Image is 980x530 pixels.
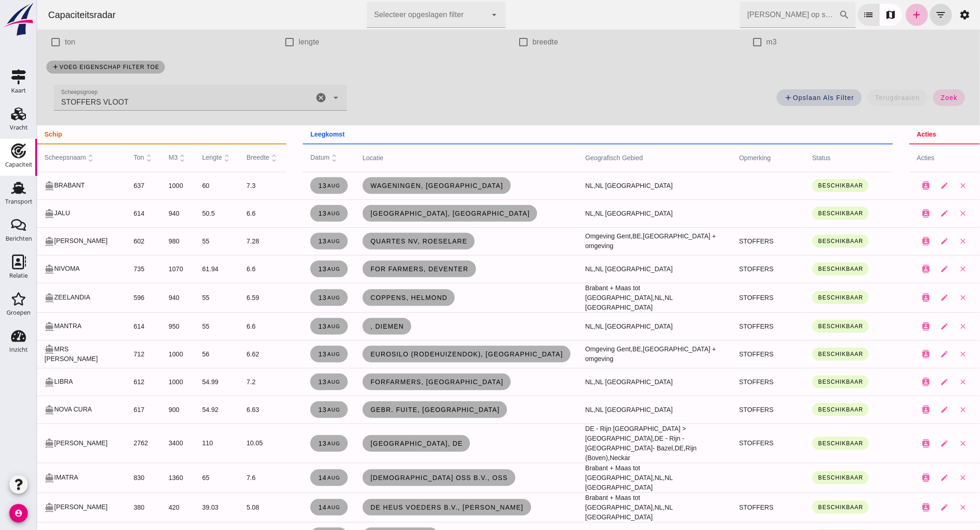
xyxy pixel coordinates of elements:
[548,284,618,301] span: Brabant + Maas tot [GEOGRAPHIC_DATA],
[904,378,912,386] i: edit
[873,125,943,144] th: acties
[781,474,826,481] span: Beschikbaar
[826,9,837,20] i: list
[7,503,17,512] i: directions_boat
[158,227,202,255] td: 55
[89,340,125,368] td: 712
[7,405,82,415] div: NOVA CURA
[904,474,912,482] i: edit
[904,503,912,511] i: edit
[559,406,636,413] span: NL [GEOGRAPHIC_DATA]
[15,63,22,70] i: add
[596,232,606,240] span: BE,
[124,396,157,424] td: 900
[548,323,559,330] span: NL,
[7,322,17,331] i: directions_boat
[775,207,832,220] button: Beschikbaar
[7,438,17,448] i: directions_boat
[326,374,474,390] a: ForFarmers, [GEOGRAPHIC_DATA]
[548,444,660,461] span: Rijn (Boven),
[281,294,303,301] span: 13
[232,153,242,163] i: unfold_more
[781,351,826,357] span: Beschikbaar
[333,323,367,330] span: , Diemen
[273,346,311,362] a: 13aug
[165,154,195,161] span: lengte
[885,322,893,330] i: contacts
[333,378,466,386] span: ForFarmers, [GEOGRAPHIC_DATA]
[885,350,893,358] i: contacts
[830,89,891,106] button: terugdraaien
[548,494,618,511] span: Brabant + Maas tot [GEOGRAPHIC_DATA],
[202,312,249,340] td: 6.6
[596,345,606,353] span: BE,
[158,255,202,283] td: 61.94
[89,368,125,396] td: 612
[124,255,157,283] td: 1070
[702,323,736,330] span: STOFFERS
[7,293,17,303] i: directions_boat
[273,318,311,335] a: 13aug
[132,154,150,161] span: m3
[618,474,628,481] span: NL,
[333,294,411,301] span: Coppens, Helmond
[290,324,303,329] small: aug
[158,200,202,227] td: 50.5
[775,437,832,450] button: Beschikbaar
[838,94,883,101] span: terugdraaien
[885,474,893,482] i: contacts
[9,61,128,74] button: voeg eigenschap filter toe
[559,210,636,217] span: NL [GEOGRAPHIC_DATA]
[333,440,426,447] span: [GEOGRAPHIC_DATA], de
[904,94,921,101] span: zoek
[273,154,302,161] span: datum
[202,493,249,522] td: 5.08
[781,294,826,301] span: Beschikbaar
[848,9,860,20] i: map
[7,344,17,354] i: directions_boat
[7,264,17,274] i: directions_boat
[158,340,202,368] td: 56
[7,236,82,246] div: [PERSON_NAME]
[202,227,249,255] td: 7.28
[202,463,249,493] td: 7.6
[559,378,636,386] span: NL [GEOGRAPHIC_DATA]
[273,401,311,418] a: 13aug
[293,153,302,163] i: unfold_more
[885,265,893,273] i: contacts
[10,125,28,131] div: Vracht
[7,377,17,387] i: directions_boat
[548,182,559,189] span: NL,
[89,493,125,522] td: 380
[768,144,856,172] th: status
[273,374,311,390] a: 13aug
[559,265,636,273] span: NL [GEOGRAPHIC_DATA]
[775,320,832,333] button: Beschikbaar
[290,379,303,385] small: aug
[158,493,202,522] td: 39.03
[89,312,125,340] td: 614
[6,310,31,316] div: Groepen
[124,493,157,522] td: 420
[548,232,679,249] span: [GEOGRAPHIC_DATA] + omgeving
[922,237,930,245] i: close
[273,435,311,452] a: 13aug
[281,182,303,189] span: 13
[158,283,202,312] td: 55
[9,347,28,353] div: Inzicht
[904,405,912,414] i: edit
[209,154,242,161] span: breedte
[290,266,303,272] small: aug
[702,350,736,358] span: STOFFERS
[541,144,695,172] th: geografisch gebied
[873,144,943,172] th: acties
[124,227,157,255] td: 980
[781,238,826,244] span: Beschikbaar
[548,378,559,386] span: NL,
[7,237,17,246] i: directions_boat
[49,153,59,163] i: unfold_more
[266,125,856,144] th: leegkomst
[775,262,832,275] button: Beschikbaar
[548,406,559,413] span: NL,
[7,208,82,218] div: JALU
